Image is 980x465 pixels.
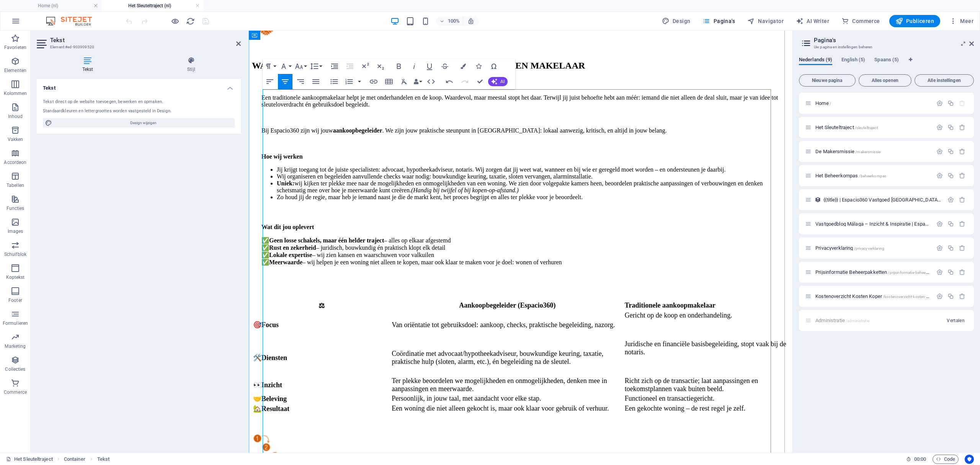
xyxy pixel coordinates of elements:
[50,37,241,44] h2: Tekst
[373,59,388,74] button: Subscript
[263,59,277,74] button: Paragraph Format
[862,78,908,83] span: Alles openen
[947,318,965,324] span: Vertalen
[841,17,880,25] span: Commerce
[895,17,934,25] span: Publiceren
[799,55,832,66] span: Nederlands (9)
[965,455,974,464] button: Usercentrics
[356,74,363,89] button: Ordered List
[944,314,968,327] button: Vertalen
[959,100,965,106] div: De startpagina kan niet worden verwijderd
[50,44,225,51] h3: Element #ed-903909520
[662,17,691,25] span: Design
[906,455,926,464] h6: Sessietijd
[412,74,423,89] button: Data Bindings
[793,15,832,27] button: AI Writer
[855,126,878,130] span: /sleuteltraject
[859,174,886,178] span: /beheerkompas
[8,113,23,120] p: Inhoud
[4,67,26,74] p: Elementen
[358,59,372,74] button: Superscript
[838,15,883,27] button: Commerce
[8,228,23,234] p: Images
[949,17,973,25] span: Meer
[7,182,24,188] p: Tabellen
[43,118,235,128] button: Design wijzigen
[841,55,865,66] span: English (5)
[699,15,738,27] button: Pagina's
[473,74,487,89] button: Confirm (Ctrl+⏎)
[813,294,933,299] div: Kostenoverzicht Kosten Koper/kostenoverzicht-kosten-koper
[959,196,965,203] div: Verwijderen
[946,15,977,27] button: Meer
[947,269,954,275] div: Dupliceren
[914,455,926,464] span: 00 00
[278,59,292,74] button: Font Family
[959,221,965,227] div: Verwijderen
[796,17,829,25] span: AI Writer
[309,74,323,89] button: Align Justify
[186,17,195,26] i: Pagina opnieuw laden
[8,297,22,303] p: Footer
[4,44,26,51] p: Favorieten
[959,148,965,155] div: Verwijderen
[397,74,412,89] button: Clear Formatting
[64,455,109,464] nav: breadcrumb
[936,245,943,251] div: Instellingen
[37,79,241,93] h4: Tekst
[815,100,831,106] span: Klik om pagina te openen
[293,74,308,89] button: Align Right
[813,221,933,226] div: Vastgoedblog Málaga – Inzicht & Inspiratie | Espacio360
[814,37,974,44] h2: Pagina's
[813,125,933,130] div: Het Sleuteltraject/sleuteltraject
[859,74,911,87] button: Alles openen
[102,2,204,10] h4: Het Sleuteltraject (nl)
[815,221,954,227] span: Klik om pagina te openen
[936,148,943,155] div: Instellingen
[947,196,954,203] div: Instellingen
[366,74,381,89] button: Insert Link
[959,293,965,300] div: Verwijderen
[874,55,899,66] span: Spaans (5)
[813,246,933,251] div: Privacyverklaring/privacyverklaring
[920,456,921,462] span: :
[64,455,85,464] span: Klik om te selecteren, dubbelklik om te bewerken
[7,205,24,211] p: Functies
[448,16,460,26] h6: 100%
[959,124,965,131] div: Verwijderen
[327,74,341,89] button: Unordered List
[947,293,954,300] div: Dupliceren
[438,59,452,74] button: Strikethrough
[959,245,965,251] div: Verwijderen
[382,74,396,89] button: Insert Table
[278,74,292,89] button: Align Center
[659,15,694,27] button: Design
[959,269,965,275] div: Verwijderen
[888,270,944,275] span: /prijsinformatie-beheerpakketten
[4,90,27,97] p: Kolommen
[889,15,940,27] button: Publiceren
[815,269,944,275] span: Klik om pagina te openen
[947,148,954,155] div: Dupliceren
[813,270,933,275] div: Prijsinformatie Beheerpakketten/prijsinformatie-beheerpakketten
[936,269,943,275] div: Instellingen
[959,172,965,179] div: Verwijderen
[947,221,954,227] div: Dupliceren
[309,59,323,74] button: Line Height
[5,343,26,349] p: Marketing
[918,78,970,83] span: Alle instellingen
[936,100,943,106] div: Instellingen
[815,245,884,251] span: Klik om pagina te openen
[327,59,342,74] button: Increase Indent
[442,74,457,89] button: Undo (Ctrl+Z)
[97,455,109,464] span: Klik om te selecteren, dubbelklik om te bewerken
[170,16,180,26] button: Klik hier om de voorbeeldmodus te verlaten en verder te gaan met bewerken
[813,149,933,154] div: De Makersmissie/makersmissie
[424,74,438,89] button: HTML
[915,74,974,87] button: Alle instellingen
[815,149,880,154] span: Klik om pagina te openen
[488,77,508,86] button: AI
[6,455,53,464] a: Klik om selectie op te heffen, dubbelklik om Pagina's te open
[821,197,944,202] div: {{title}} | Espacio360 Vastgoed [GEOGRAPHIC_DATA]/title-espacio360-vastgoed-[GEOGRAPHIC_DATA]
[815,124,878,130] span: Klik om pagina te openen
